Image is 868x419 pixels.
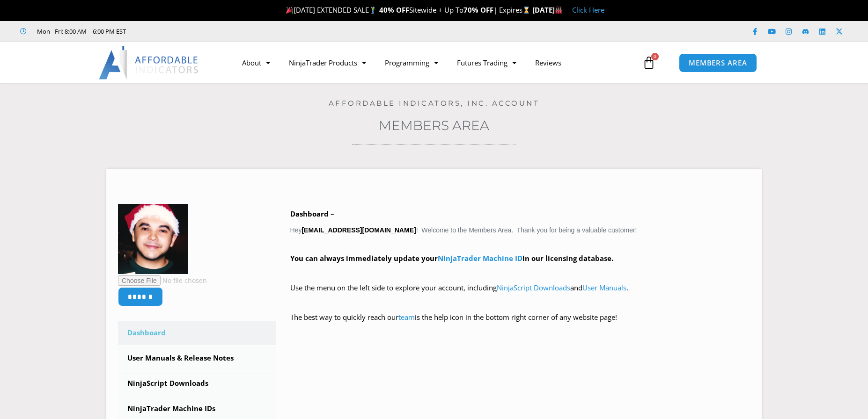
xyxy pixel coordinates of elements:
div: Hey ! Welcome to the Members Area. Thank you for being a valuable customer! [290,208,750,337]
a: 0 [628,49,669,76]
img: 🏭 [555,7,562,14]
p: Use the menu on the left side to explore your account, including and . [290,282,750,308]
strong: 40% OFF [379,5,409,14]
a: Affordable Indicators, Inc. Account [329,99,540,108]
span: [DATE] EXTENDED SALE Sitewide + Up To | Expires [284,5,532,14]
a: Futures Trading [448,52,526,73]
b: Dashboard – [290,209,334,218]
a: User Manuals [582,283,626,292]
a: Click Here [572,5,604,14]
nav: Menu [233,52,640,73]
img: ⌛ [523,7,530,14]
a: NinjaTrader Products [280,52,375,73]
a: team [398,312,415,322]
span: Mon - Fri: 8:00 AM – 6:00 PM EST [35,26,126,37]
a: NinjaScript Downloads [118,371,276,396]
span: MEMBERS AREA [689,59,747,66]
a: About [233,52,280,73]
a: Members Area [379,117,489,133]
a: User Manuals & Release Notes [118,346,276,370]
a: NinjaScript Downloads [497,283,570,292]
iframe: Customer reviews powered by Trustpilot [139,27,280,36]
a: Dashboard [118,321,276,345]
a: Programming [375,52,448,73]
img: LogoAI | Affordable Indicators – NinjaTrader [99,46,199,79]
strong: You can always immediately update your in our licensing database. [290,253,613,263]
img: 🏌️‍♂️ [369,7,376,14]
strong: [DATE] [532,5,563,14]
img: 8ec936795e630731c4ddb60f56a298b7e3433a86c8f9453a4c4127cdbc104a3a [118,204,188,274]
a: MEMBERS AREA [679,53,757,72]
strong: 70% OFF [463,5,493,14]
a: NinjaTrader Machine ID [438,253,522,263]
img: 🎉 [286,7,293,14]
strong: [EMAIL_ADDRESS][DOMAIN_NAME] [302,226,416,234]
span: 0 [651,53,659,60]
p: The best way to quickly reach our is the help icon in the bottom right corner of any website page! [290,311,750,337]
a: Reviews [526,52,571,73]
